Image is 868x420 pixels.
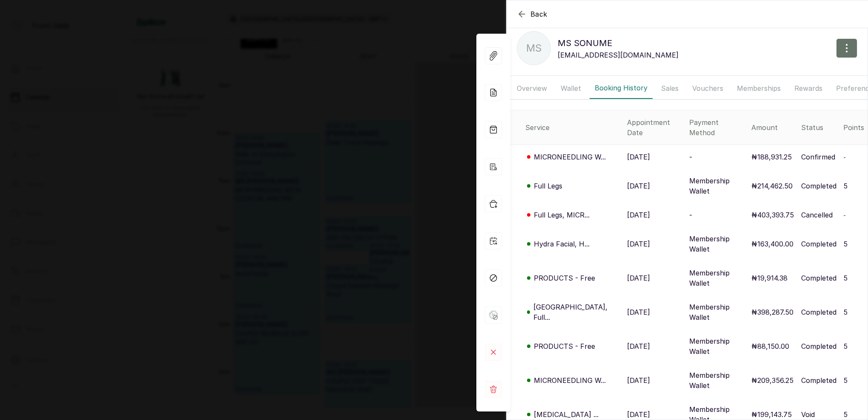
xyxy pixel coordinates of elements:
[689,210,692,220] p: -
[689,176,745,196] p: Membership Wallet
[689,234,745,254] p: Membership Wallet
[627,375,650,385] p: [DATE]
[530,9,547,19] span: Back
[689,268,745,288] p: Membership Wallet
[656,78,684,99] button: Sales
[689,370,745,391] p: Membership Wallet
[627,152,650,162] p: [DATE]
[517,9,547,19] button: Back
[801,341,836,351] p: Completed
[751,239,794,249] p: ₦163,400.00
[801,210,833,220] p: Cancelled
[751,409,792,420] p: ₦199,143.75
[789,78,828,99] button: Rewards
[534,341,595,351] p: PRODUCTS - Free
[534,239,590,249] p: Hydra Facial, H...
[751,181,793,191] p: ₦214,462.50
[556,78,586,99] button: Wallet
[627,273,650,283] p: [DATE]
[534,181,562,191] p: Full Legs
[533,302,620,322] p: [GEOGRAPHIC_DATA], Full...
[751,375,794,385] p: ₦209,356.25
[751,273,788,283] p: ₦19,914.38
[534,375,606,385] p: MICRONEEDLING W...
[627,307,650,317] p: [DATE]
[751,122,794,133] div: Amount
[534,210,590,220] p: Full Legs, MICR...
[801,181,836,191] p: Completed
[525,122,620,133] div: Service
[843,154,846,161] span: -
[801,239,836,249] p: Completed
[558,50,679,60] p: [EMAIL_ADDRESS][DOMAIN_NAME]
[801,152,835,162] p: Confirmed
[512,78,552,99] button: Overview
[843,375,848,385] p: 5
[843,239,848,249] p: 5
[843,122,864,133] div: Points
[843,409,848,420] p: 5
[534,152,606,162] p: MICRONEEDLING W...
[627,409,650,420] p: [DATE]
[843,211,846,219] span: -
[751,152,792,162] p: ₦188,931.25
[689,117,745,138] div: Payment Method
[627,341,650,351] p: [DATE]
[751,307,794,317] p: ₦398,287.50
[534,409,599,420] p: [MEDICAL_DATA] ...
[801,273,836,283] p: Completed
[526,41,542,56] p: MS
[627,239,650,249] p: [DATE]
[751,210,794,220] p: ₦403,393.75
[801,409,815,420] p: Void
[534,273,595,283] p: PRODUCTS - Free
[751,341,789,351] p: ₦88,150.00
[558,36,679,50] p: MS SONUME
[590,78,653,99] button: Booking History
[843,341,848,351] p: 5
[627,117,682,138] div: Appointment Date
[687,78,728,99] button: Vouchers
[627,181,650,191] p: [DATE]
[843,273,848,283] p: 5
[843,307,848,317] p: 5
[801,122,836,133] div: Status
[801,375,836,385] p: Completed
[732,78,786,99] button: Memberships
[801,307,836,317] p: Completed
[689,302,745,322] p: Membership Wallet
[689,152,692,162] p: -
[689,336,745,356] p: Membership Wallet
[843,181,848,191] p: 5
[627,210,650,220] p: [DATE]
